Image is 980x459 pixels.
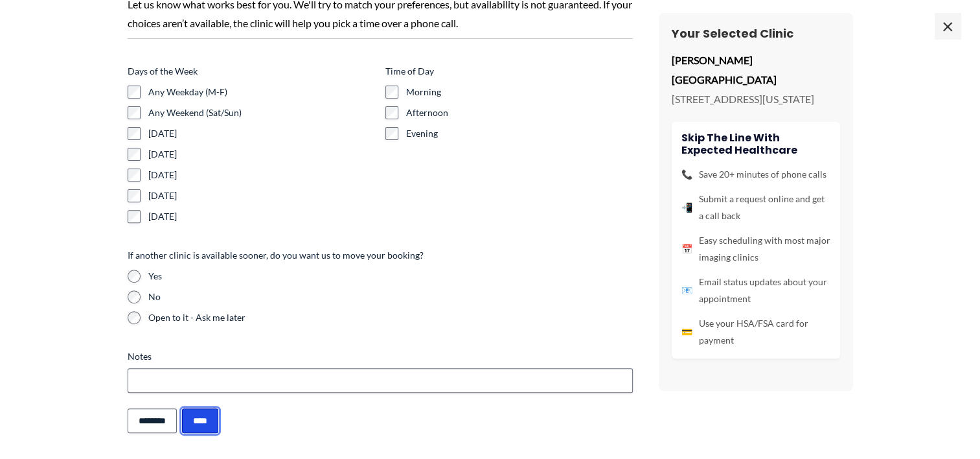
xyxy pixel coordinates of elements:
[148,210,375,223] label: [DATE]
[935,13,961,39] span: ×
[681,132,830,156] h4: Skip the line with Expected Healthcare
[148,127,375,140] label: [DATE]
[128,350,633,363] label: Notes
[128,65,198,78] legend: Days of the Week
[681,199,692,216] span: 📲
[406,106,633,119] label: Afternoon
[148,86,375,99] label: Any Weekday (M-F)
[148,106,375,119] label: Any Weekend (Sat/Sun)
[148,270,633,283] label: Yes
[681,324,692,340] span: 💳
[406,86,633,99] label: Morning
[148,169,375,182] label: [DATE]
[681,232,830,266] li: Easy scheduling with most major imaging clinics
[148,189,375,202] label: [DATE]
[681,191,830,224] li: Submit a request online and get a call back
[406,127,633,140] label: Evening
[681,166,692,183] span: 📞
[148,311,633,324] label: Open to it - Ask me later
[148,148,375,161] label: [DATE]
[681,241,692,257] span: 📅
[681,274,830,307] li: Email status updates about your appointment
[385,65,434,78] legend: Time of Day
[672,26,840,41] h3: Your Selected Clinic
[681,166,830,183] li: Save 20+ minutes of phone calls
[128,249,424,262] legend: If another clinic is available sooner, do you want us to move your booking?
[672,89,840,109] p: [STREET_ADDRESS][US_STATE]
[681,282,692,299] span: 📧
[148,290,633,303] label: No
[672,51,840,89] p: [PERSON_NAME][GEOGRAPHIC_DATA]
[681,315,830,349] li: Use your HSA/FSA card for payment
